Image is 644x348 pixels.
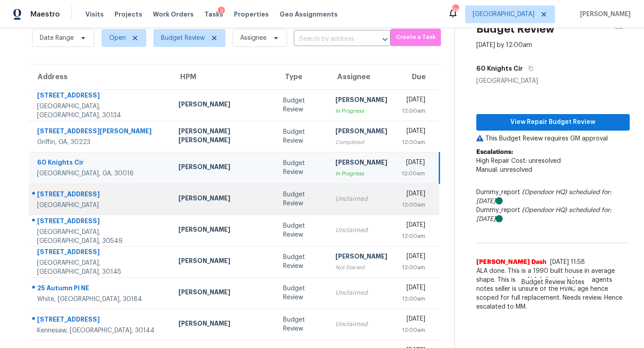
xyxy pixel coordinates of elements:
[178,127,269,147] div: [PERSON_NAME] [PERSON_NAME]
[476,149,513,155] b: Escalations:
[280,10,338,19] span: Geo Assignments
[335,169,387,178] div: In Progress
[395,32,436,42] span: Create a Task
[335,195,387,204] div: Unclaimed
[452,5,458,14] div: 94
[402,127,426,138] div: [DATE]
[283,190,321,208] div: Budget Review
[37,169,164,178] div: [GEOGRAPHIC_DATA], GA, 30016
[153,10,194,19] span: Work Orders
[218,7,225,16] div: 3
[335,138,387,147] div: Completed
[476,114,630,131] button: View Repair Budget Review
[402,232,426,241] div: 12:00am
[240,34,267,42] span: Assignee
[283,221,321,239] div: Budget Review
[30,10,60,19] span: Maestro
[37,228,164,246] div: [GEOGRAPHIC_DATA], [GEOGRAPHIC_DATA], 30549
[402,169,425,178] div: 12:00am
[402,221,426,232] div: [DATE]
[402,200,426,209] div: 12:00am
[161,34,205,42] span: Budget Review
[476,41,532,50] div: [DATE] by 12:00am
[37,102,164,120] div: [GEOGRAPHIC_DATA], [GEOGRAPHIC_DATA], 30134
[335,95,387,106] div: [PERSON_NAME]
[294,32,365,46] input: Search by address
[85,10,104,19] span: Visits
[283,315,321,333] div: Budget Review
[283,253,321,271] div: Budget Review
[483,117,623,128] span: View Repair Budget Review
[178,288,269,299] div: [PERSON_NAME]
[402,95,426,106] div: [DATE]
[37,127,164,138] div: [STREET_ADDRESS][PERSON_NAME]
[522,189,567,195] i: (Opendoor HQ)
[178,162,269,174] div: [PERSON_NAME]
[402,283,426,294] div: [DATE]
[402,138,426,147] div: 12:00am
[335,289,387,297] div: Unclaimed
[178,225,269,236] div: [PERSON_NAME]
[402,158,425,169] div: [DATE]
[276,64,328,89] th: Type
[476,76,630,85] div: [GEOGRAPHIC_DATA]
[37,201,164,210] div: [GEOGRAPHIC_DATA]
[328,64,394,89] th: Assignee
[37,158,164,169] div: 60 Knights Cir
[476,188,630,206] div: Dummy_report
[476,207,611,222] i: scheduled for: [DATE]
[335,252,387,263] div: [PERSON_NAME]
[178,319,269,330] div: [PERSON_NAME]
[283,284,321,302] div: Budget Review
[516,278,590,287] span: Budget Review Notes
[402,263,426,272] div: 12:00am
[402,326,426,335] div: 12:00am
[402,189,426,200] div: [DATE]
[476,267,630,311] span: ALA done. This is a 1990 built house in average shape. This is an ALA full virtual. As per agents...
[335,127,387,138] div: [PERSON_NAME]
[476,134,630,143] p: This Budget Review requires GM approval
[476,64,523,73] h5: 60 Knights Cir
[522,207,567,213] i: (Opendoor HQ)
[390,29,441,46] button: Create a Task
[37,247,164,259] div: [STREET_ADDRESS]
[37,190,164,201] div: [STREET_ADDRESS]
[178,100,269,111] div: [PERSON_NAME]
[335,158,387,169] div: [PERSON_NAME]
[40,34,74,42] span: Date Range
[379,33,391,46] button: Open
[476,25,555,34] h2: Budget Review
[283,96,321,114] div: Budget Review
[476,158,561,164] span: High Repair Cost: unresolved
[523,60,535,76] button: Copy Address
[283,159,321,177] div: Budget Review
[402,314,426,326] div: [DATE]
[204,11,223,17] span: Tasks
[283,127,321,145] div: Budget Review
[37,326,164,335] div: Kennesaw, [GEOGRAPHIC_DATA], 30144
[335,226,387,235] div: Unclaimed
[234,10,269,19] span: Properties
[37,138,164,147] div: Griffin, GA, 30223
[29,64,171,89] th: Address
[178,256,269,267] div: [PERSON_NAME]
[37,284,164,295] div: 25 Autumn Pl NE
[402,294,426,303] div: 12:00am
[576,10,631,19] span: [PERSON_NAME]
[37,315,164,326] div: [STREET_ADDRESS]
[178,194,269,205] div: [PERSON_NAME]
[473,10,534,19] span: [GEOGRAPHIC_DATA]
[394,64,440,89] th: Due
[37,216,164,228] div: [STREET_ADDRESS]
[476,206,630,224] div: Dummy_report
[550,259,585,265] span: [DATE] 11:58
[402,106,426,115] div: 12:00am
[109,34,126,42] span: Open
[335,320,387,329] div: Unclaimed
[476,167,532,173] span: Manual: unresolved
[335,263,387,272] div: Not Started
[476,258,547,267] span: [PERSON_NAME] Dash
[37,295,164,304] div: White, [GEOGRAPHIC_DATA], 30184
[37,259,164,276] div: [GEOGRAPHIC_DATA], [GEOGRAPHIC_DATA], 30145
[476,189,611,204] i: scheduled for: [DATE]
